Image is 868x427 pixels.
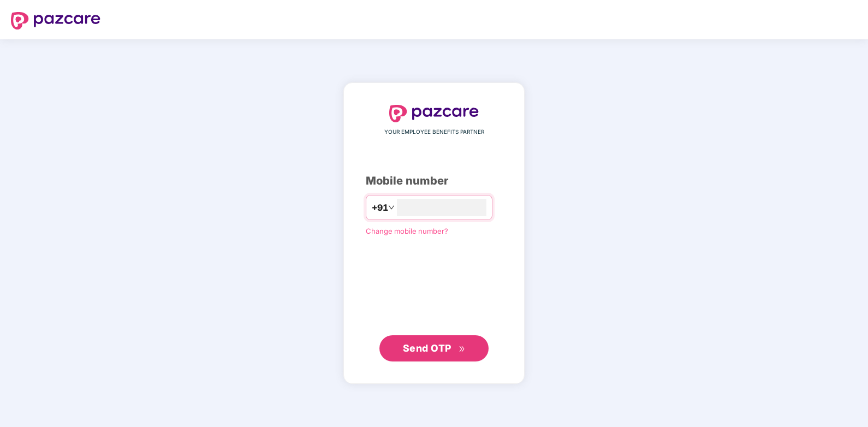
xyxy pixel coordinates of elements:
button: Send OTPdouble-right [379,335,489,361]
span: down [388,204,395,211]
span: +91 [372,201,388,215]
span: double-right [459,346,466,353]
div: Mobile number [366,173,502,189]
img: logo [389,105,479,122]
span: Send OTP [403,342,451,354]
span: YOUR EMPLOYEE BENEFITS PARTNER [384,128,484,137]
a: Change mobile number? [366,227,448,235]
img: logo [11,12,100,29]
